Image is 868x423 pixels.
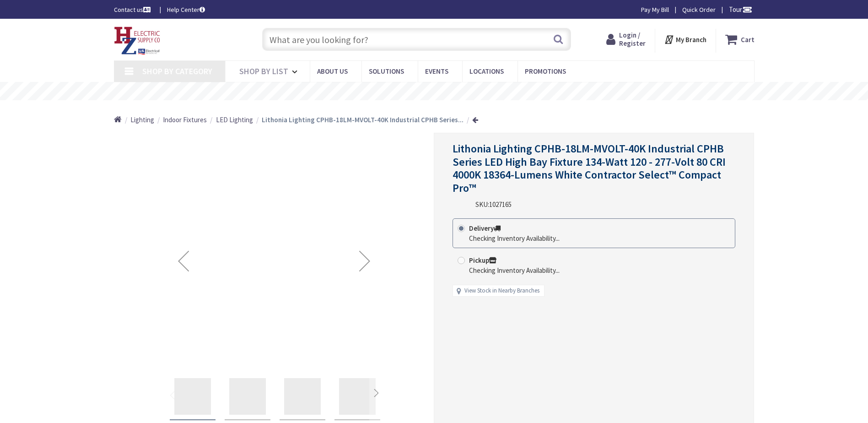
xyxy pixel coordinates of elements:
a: Cart [725,31,755,48]
div: Next [346,152,383,370]
span: Lithonia Lighting CPHB-18LM-MVOLT-40K Industrial CPHB Series LED High Bay Fixture 134-Watt 120 - ... [453,141,726,195]
span: Shop By Category [142,66,212,76]
div: Checking Inventory Availability... [469,233,560,243]
span: LED Lighting [216,115,253,124]
strong: My Branch [676,35,706,44]
strong: Delivery [469,224,501,233]
div: Next [369,370,383,420]
a: Pay My Bill [641,5,669,14]
a: Contact us [114,5,152,14]
span: Events [425,67,448,76]
span: Locations [469,67,504,76]
a: View Stock in Nearby Branches [464,287,539,295]
a: Lighting [130,115,154,125]
div: Checking Inventory Availability... [469,266,560,275]
span: Tour [729,5,752,14]
a: Login / Register [606,31,646,48]
span: Promotions [525,67,566,76]
div: SKU: [475,200,512,209]
span: 1027165 [489,200,512,209]
div: Lithonia Lighting CPHB-18LM-MVOLT-40K Industrial CPHB Series LED High Bay Fixture 134-Watt 120 - ... [225,374,270,420]
span: Indoor Fixtures [163,115,207,124]
div: Lithonia Lighting CPHB-18LM-MVOLT-40K Industrial CPHB Series LED High Bay Fixture 134-Watt 120 - ... [170,374,216,420]
a: Quick Order [682,5,716,14]
a: LED Lighting [216,115,253,125]
span: Login / Register [619,31,646,48]
strong: Cart [741,31,755,48]
div: Lithonia Lighting CPHB-18LM-MVOLT-40K Industrial CPHB Series LED High Bay Fixture 134-Watt 120 - ... [334,374,380,420]
span: Solutions [369,67,404,76]
strong: Pickup [469,256,496,265]
div: Previous [165,152,202,370]
input: What are you looking for? [262,28,571,51]
a: Indoor Fixtures [163,115,207,125]
a: Help Center [167,5,205,14]
div: My Branch [664,31,706,48]
span: About Us [317,67,348,76]
div: Lithonia Lighting CPHB-18LM-MVOLT-40K Industrial CPHB Series LED High Bay Fixture 134-Watt 120 - ... [280,374,325,420]
span: Lighting [130,115,154,124]
img: HZ Electric Supply [114,27,161,55]
rs-layer: Free Same Day Pickup at 8 Locations [354,87,516,97]
strong: Lithonia Lighting CPHB-18LM-MVOLT-40K Industrial CPHB Series... [262,115,464,124]
span: Shop By List [239,66,288,76]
